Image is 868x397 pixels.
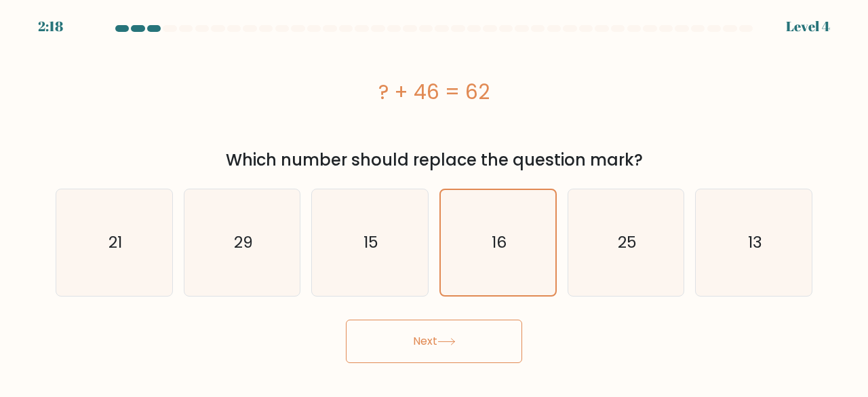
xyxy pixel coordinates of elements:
[618,231,637,254] text: 25
[363,231,378,254] text: 15
[108,231,122,254] text: 21
[38,16,63,37] div: 2:18
[346,320,522,363] button: Next
[492,231,507,253] text: 16
[748,231,762,254] text: 13
[234,231,253,254] text: 29
[56,77,812,107] div: ? + 46 = 62
[786,16,830,37] div: Level 4
[64,148,804,172] div: Which number should replace the question mark?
